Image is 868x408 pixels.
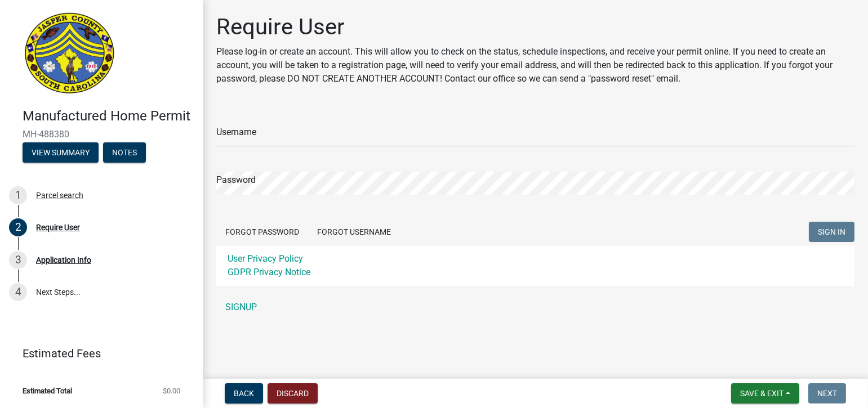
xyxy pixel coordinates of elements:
button: Forgot Username [308,222,400,242]
span: $0.00 [163,387,180,394]
img: Jasper County, South Carolina [23,12,117,96]
a: SIGNUP [216,296,854,319]
button: Back [225,383,263,403]
button: Next [808,383,846,403]
span: Estimated Total [23,387,72,394]
span: MH-488380 [23,129,180,140]
button: Forgot Password [216,222,308,242]
h4: Manufactured Home Permit [23,108,194,124]
span: Back [234,389,254,398]
wm-modal-confirm: Summary [23,149,99,158]
div: Require User [36,223,80,231]
button: Save & Exit [731,383,799,403]
div: Parcel search [36,191,83,199]
button: Discard [268,383,318,403]
div: 4 [9,283,27,301]
div: 3 [9,251,27,269]
a: User Privacy Policy [228,253,303,264]
wm-modal-confirm: Notes [103,149,146,158]
button: SIGN IN [809,222,854,242]
span: Next [817,389,837,398]
div: Application Info [36,256,91,264]
a: GDPR Privacy Notice [228,267,310,277]
a: Estimated Fees [9,342,185,365]
span: SIGN IN [818,227,845,236]
p: Please log-in or create an account. This will allow you to check on the status, schedule inspecti... [216,45,854,86]
div: 1 [9,186,27,204]
button: Notes [103,142,146,163]
h1: Require User [216,14,854,41]
span: Save & Exit [740,389,784,398]
button: View Summary [23,142,99,163]
div: 2 [9,218,27,236]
